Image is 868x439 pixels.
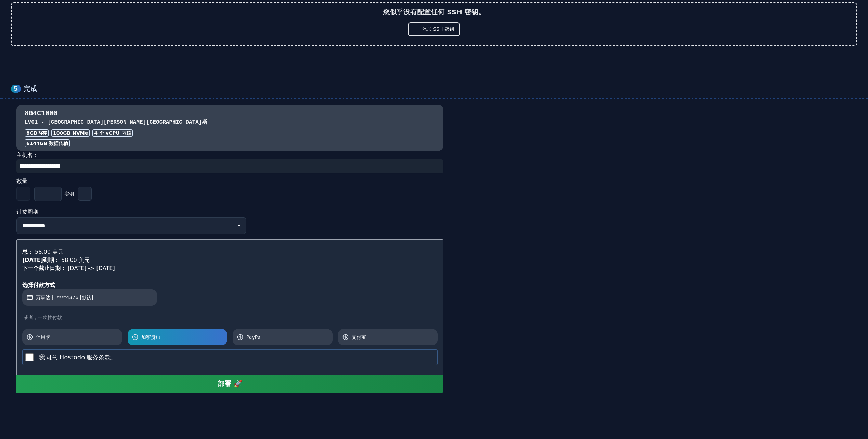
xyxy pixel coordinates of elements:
h2: 您似乎没有配置任何 SSH 密钥。 [383,7,485,17]
div: 4 个 vCPU 内核 [92,129,132,137]
div: 5 [11,85,21,93]
div: 或者，一次性付款 [22,314,438,321]
a: 服务条款。 [85,354,117,361]
div: 8GB内存 [25,129,49,137]
span: 加密货币 [141,334,223,341]
div: 部署 🚀 [218,379,242,388]
div: 计费周期： [16,207,443,217]
font: 主机名： [16,152,38,158]
font: LV01 - [GEOGRAPHIC_DATA][PERSON_NAME][GEOGRAPHIC_DATA]斯 [25,119,207,125]
button: 添加 SSH 密钥 [408,22,460,36]
h3: 8G4C100G [25,109,435,118]
font: 实例 [64,191,74,197]
font: 我同意 Hostodo [39,352,85,362]
div: 6144GB 数据传输 [25,139,70,147]
font: [DATE] -> [DATE] [68,264,115,272]
span: 信用卡 [36,334,118,341]
div: 下一个截止日期： [22,264,66,272]
span: PayPal [246,334,328,341]
div: 选择付款方式 [22,281,438,289]
div: 100 GB NVMe [51,129,90,137]
span: 支付宝 [352,334,434,341]
button: 部署 🚀 [16,375,443,393]
div: 总： [22,248,33,256]
font: 58.00 美元 [61,257,90,263]
span: 添加 SSH 密钥 [422,26,454,32]
button: 我同意 Hostodo [85,352,117,362]
div: 完成 [24,84,857,93]
div: 数量： [16,176,443,187]
div: [DATE]到期： [22,256,60,264]
font: 58.00 美元 [35,249,63,255]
